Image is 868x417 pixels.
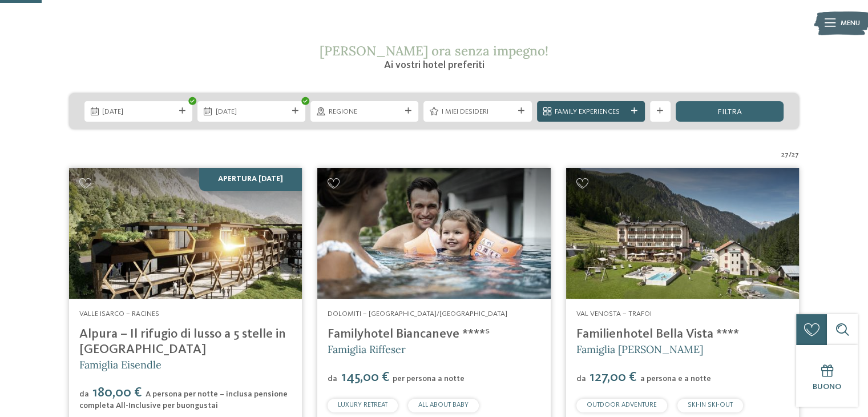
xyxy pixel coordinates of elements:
[328,310,507,318] span: Dolomiti – [GEOGRAPHIC_DATA]/[GEOGRAPHIC_DATA]
[576,328,739,340] a: Familienhotel Bella Vista ****
[69,168,302,299] img: Cercate un hotel per famiglie? Qui troverete solo i migliori!
[789,150,792,160] span: /
[566,168,799,299] img: Cercate un hotel per famiglie? Qui troverete solo i migliori!
[320,42,548,59] span: [PERSON_NAME] ora senza impegno!
[418,402,469,408] span: ALL ABOUT BABY
[216,107,288,117] span: [DATE]
[555,107,627,117] span: Family Experiences
[576,375,586,383] span: da
[79,358,162,371] span: Famiglia Eisendle
[79,310,159,318] span: Valle Isarco – Racines
[79,390,89,398] span: da
[328,343,406,356] span: Famiglia Riffeser
[587,371,639,384] span: 127,00 €
[338,371,391,384] span: 145,00 €
[79,390,288,410] span: A persona per notte – inclusa pensione completa All-Inclusive per buongustai
[79,328,286,356] a: Alpura – Il rifugio di lusso a 5 stelle in [GEOGRAPHIC_DATA]
[781,150,789,160] span: 27
[90,386,144,400] span: 180,00 €
[717,108,742,116] span: filtra
[328,375,337,383] span: da
[338,402,387,408] span: LUXURY RETREAT
[688,402,733,408] span: SKI-IN SKI-OUT
[576,343,703,356] span: Famiglia [PERSON_NAME]
[329,107,401,117] span: Regione
[792,150,799,160] span: 27
[442,107,514,117] span: I miei desideri
[317,168,550,299] img: Cercate un hotel per famiglie? Qui troverete solo i migliori!
[640,375,711,383] span: a persona e a notte
[383,60,484,70] span: Ai vostri hotel preferiti
[102,107,174,117] span: [DATE]
[393,375,465,383] span: per persona a notte
[576,310,652,318] span: Val Venosta – Trafoi
[328,328,490,340] a: Familyhotel Biancaneve ****ˢ
[796,345,858,407] a: Buono
[587,402,657,408] span: OUTDOOR ADVENTURE
[813,383,841,391] span: Buono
